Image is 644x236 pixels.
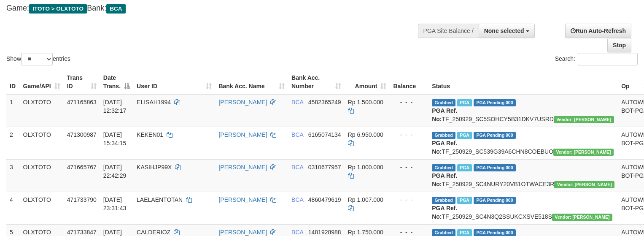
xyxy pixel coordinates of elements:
[432,205,457,220] b: PGA Ref. No:
[103,164,127,179] span: [DATE] 22:42:29
[554,116,614,123] span: Vendor URL: https://secure5.1velocity.biz
[291,229,303,236] span: BCA
[20,94,64,127] td: OLXTOTO
[6,127,20,159] td: 2
[106,4,125,14] span: BCA
[428,70,618,94] th: Status
[218,196,267,203] a: [PERSON_NAME]
[218,164,267,171] a: [PERSON_NAME]
[565,24,631,38] a: Run Auto-Refresh
[432,172,457,187] b: PGA Ref. No:
[418,24,479,38] div: PGA Site Balance /
[308,164,341,171] span: Copy 0310677957 to clipboard
[393,98,425,106] div: - - -
[20,192,64,224] td: OLXTOTO
[67,131,97,138] span: 471300987
[432,107,457,122] b: PGA Ref. No:
[432,197,455,204] span: Grabbed
[348,99,383,106] span: Rp 1.500.000
[103,99,127,114] span: [DATE] 12:32:17
[218,131,267,138] a: [PERSON_NAME]
[137,229,170,236] span: CALDERIOZ
[67,164,97,171] span: 471665767
[348,196,383,203] span: Rp 1.007.000
[345,70,390,94] th: Amount: activate to sort column ascending
[67,196,97,203] span: 471733790
[348,131,383,138] span: Rp 6.950.000
[215,70,288,94] th: Bank Acc. Name: activate to sort column ascending
[393,163,425,171] div: - - -
[308,99,341,106] span: Copy 4582365249 to clipboard
[457,164,472,171] span: Marked by aubalimojo
[137,164,172,171] span: KASIHJP99X
[103,131,127,146] span: [DATE] 15:34:15
[457,99,472,106] span: Marked by aubrama
[137,196,183,203] span: LAELAENTOTAN
[553,149,614,156] span: Vendor URL: https://secure5.1velocity.biz
[218,229,267,236] a: [PERSON_NAME]
[428,127,618,159] td: TF_250929_SC539G39A6CHN8COEBUO
[479,24,535,38] button: None selected
[428,192,618,224] td: TF_250929_SC4N3Q2SSUKCXSVE518S
[432,99,455,106] span: Grabbed
[64,70,100,94] th: Trans ID: activate to sort column ascending
[291,131,303,138] span: BCA
[291,99,303,106] span: BCA
[291,164,303,171] span: BCA
[348,164,383,171] span: Rp 1.000.000
[428,159,618,192] td: TF_250929_SC4NURY20VB1OTWACE3R
[103,196,127,212] span: [DATE] 23:31:43
[308,196,341,203] span: Copy 4860479619 to clipboard
[554,181,614,188] span: Vendor URL: https://secure4.1velocity.biz
[474,99,516,106] span: PGA Pending
[6,4,421,13] h4: Game: Bank:
[288,70,345,94] th: Bank Acc. Number: activate to sort column ascending
[390,70,428,94] th: Balance
[6,94,20,127] td: 1
[100,70,133,94] th: Date Trans.: activate to sort column descending
[6,70,20,94] th: ID
[552,214,612,221] span: Vendor URL: https://secure4.1velocity.biz
[6,53,70,65] label: Show entries
[457,197,472,204] span: Marked by aubalimojo
[29,4,87,14] span: ITOTO > OLXTOTO
[67,99,97,106] span: 471165863
[457,132,472,139] span: Marked by aubbillhaqiPGA
[308,229,341,236] span: Copy 1481928988 to clipboard
[432,140,457,155] b: PGA Ref. No:
[291,196,303,203] span: BCA
[133,70,215,94] th: User ID: activate to sort column ascending
[474,164,516,171] span: PGA Pending
[6,192,20,224] td: 4
[6,159,20,192] td: 3
[607,38,631,52] a: Stop
[555,53,638,65] label: Search:
[393,195,425,204] div: - - -
[428,94,618,127] td: TF_250929_SC5SOHCY5B31DKV7USRD
[474,197,516,204] span: PGA Pending
[67,229,97,236] span: 471733847
[137,99,171,106] span: ELISAH1994
[348,229,383,236] span: Rp 1.750.000
[432,164,455,171] span: Grabbed
[474,132,516,139] span: PGA Pending
[20,159,64,192] td: OLXTOTO
[137,131,163,138] span: KEKEN01
[484,27,524,34] span: None selected
[432,132,455,139] span: Grabbed
[308,131,341,138] span: Copy 6165074134 to clipboard
[21,53,53,65] select: Showentries
[393,130,425,139] div: - - -
[578,53,638,65] input: Search:
[20,70,64,94] th: Game/API: activate to sort column ascending
[218,99,267,106] a: [PERSON_NAME]
[20,127,64,159] td: OLXTOTO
